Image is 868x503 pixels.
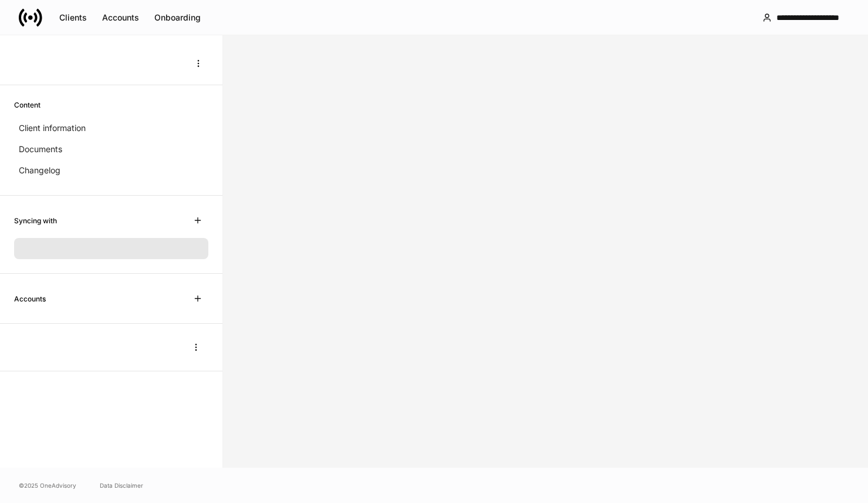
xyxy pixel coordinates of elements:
[102,14,139,22] div: Accounts
[100,481,143,490] a: Data Disclaimer
[14,215,57,226] h6: Syncing with
[52,8,94,27] button: Clients
[94,8,147,27] button: Accounts
[14,139,208,160] a: Documents
[14,99,40,110] h6: Content
[14,160,208,181] a: Changelog
[147,8,208,27] button: Onboarding
[19,143,62,155] p: Documents
[19,481,76,490] span: © 2025 OneAdvisory
[14,118,208,139] a: Client information
[19,122,86,134] p: Client information
[59,14,87,22] div: Clients
[14,293,46,304] h6: Accounts
[19,165,60,176] p: Changelog
[154,14,201,22] div: Onboarding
